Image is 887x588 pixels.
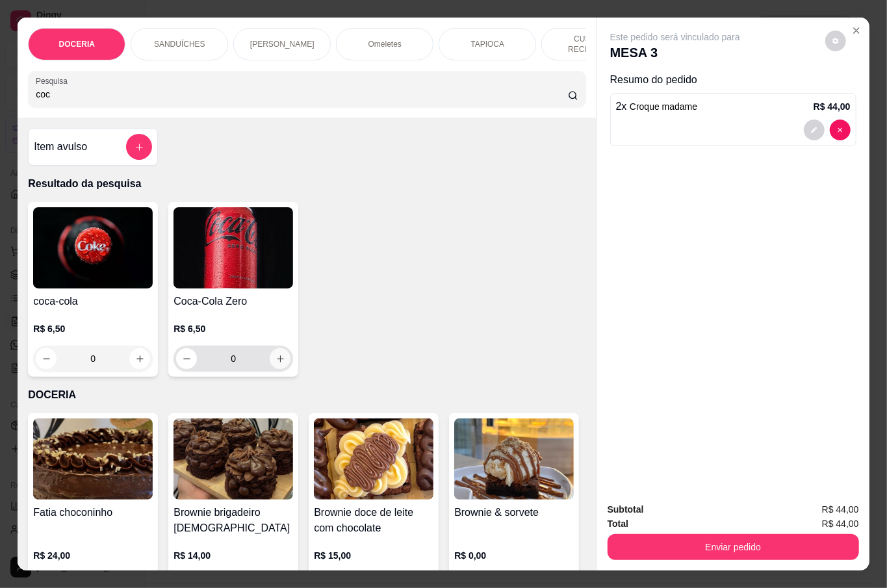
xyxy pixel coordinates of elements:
[28,176,585,192] p: Resultado da pesquisa
[36,88,568,101] input: Pesquisa
[36,75,72,86] label: Pesquisa
[368,39,402,49] p: Omeletes
[314,549,433,562] p: R$ 15,00
[314,505,433,536] h4: Brownie doce de leite com chocolate
[174,207,293,288] img: product-image
[174,322,293,335] p: R$ 6,50
[804,120,825,140] button: decrease-product-quantity
[610,72,856,88] p: Resumo do pedido
[270,348,290,369] button: increase-product-quantity
[176,348,197,369] button: decrease-product-quantity
[154,39,205,49] p: SANDUÍCHES
[552,34,628,55] p: CUSCUZ RECHEADO
[454,418,574,500] img: product-image
[454,549,574,562] p: R$ 0,00
[610,31,740,44] p: Este pedido será vinculado para
[608,504,644,515] strong: Subtotal
[616,99,698,114] p: 2 x
[454,505,574,520] h4: Brownie & sorvete
[830,120,851,140] button: decrease-product-quantity
[129,348,150,369] button: increase-product-quantity
[33,418,153,500] img: product-image
[33,322,153,335] p: R$ 6,50
[608,518,628,529] strong: Total
[314,418,433,500] img: product-image
[610,44,740,62] p: MESA 3
[846,20,867,41] button: Close
[34,139,87,155] h4: Item avulso
[630,101,697,112] span: Croque madame
[33,207,153,288] img: product-image
[250,39,315,49] p: [PERSON_NAME]
[33,505,153,520] h4: Fatia choconinho
[608,534,859,560] button: Enviar pedido
[822,517,859,531] span: R$ 44,00
[174,418,293,500] img: product-image
[470,39,504,49] p: TAPIOCA
[33,294,153,309] h4: coca-cola
[59,39,95,49] p: DOCERIA
[814,100,851,113] p: R$ 44,00
[36,348,57,369] button: decrease-product-quantity
[174,505,293,536] h4: Brownie brigadeiro [DEMOGRAPHIC_DATA]
[33,549,153,562] p: R$ 24,00
[126,134,152,160] button: add-separate-item
[822,502,859,517] span: R$ 44,00
[28,387,585,403] p: DOCERIA
[174,549,293,562] p: R$ 14,00
[174,294,293,309] h4: Coca-Cola Zero
[825,31,846,51] button: decrease-product-quantity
